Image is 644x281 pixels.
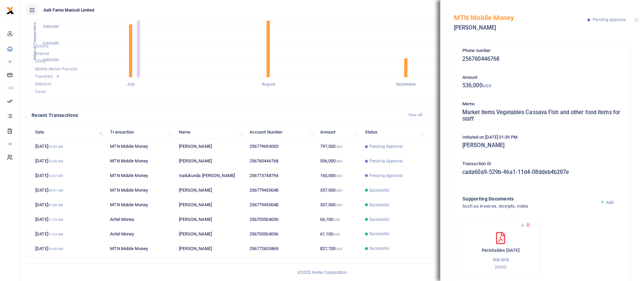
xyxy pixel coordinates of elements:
[470,248,532,253] h6: Perishables [DATE]
[462,56,622,63] h5: 256760446768
[32,111,400,119] h4: Recent Transactions
[48,203,63,207] small: 07:09 AM
[175,154,245,169] td: [PERSON_NAME]
[454,24,587,31] h5: [PERSON_NAME]
[462,203,594,210] h4: Such as invoices, receipts, notes
[462,47,622,54] p: Phone number
[246,212,316,227] td: 256705504036
[57,74,59,79] tspan: 0
[127,82,135,87] tspan: July
[106,154,175,169] td: MTN Mobile Money
[495,265,506,269] small: [DATE]
[316,139,361,154] td: 797,500
[6,6,14,15] img: logo-small
[336,189,342,192] small: UGX
[246,154,316,169] td: 256760446768
[32,169,106,183] td: [DATE]
[106,125,175,139] th: Transaction: activate to sort column ascending
[35,74,53,79] span: Transfers
[43,25,59,29] tspan: 9,000,000
[35,82,51,87] span: Deposits
[246,227,316,241] td: 256705504036
[41,7,97,13] span: Asili Farms Masindi Limited
[454,14,587,22] h5: MTN Mobile Money
[32,139,106,154] td: [DATE]
[316,241,361,256] td: 827,700
[246,241,316,256] td: 256772653869
[369,187,389,193] span: Successful
[336,247,342,251] small: UGX
[246,139,316,154] td: 256779693003
[32,198,106,212] td: [DATE]
[369,158,403,164] span: Pending Approval
[369,143,403,150] span: Pending Approval
[470,257,532,264] p: 508.3KB
[106,183,175,198] td: MTN Mobile Money
[606,200,613,205] span: Add
[175,139,245,154] td: [PERSON_NAME]
[316,227,361,241] td: 61,100
[175,241,245,256] td: [PERSON_NAME]
[175,125,245,139] th: Name: activate to sort column ascending
[175,198,245,212] td: [PERSON_NAME]
[462,82,622,89] h5: 536,000
[336,159,342,163] small: UGX
[246,183,316,198] td: 256779450048
[32,125,106,139] th: Date: activate to sort column descending
[246,125,316,139] th: Account Number: activate to sort column ascending
[462,169,622,176] h5: cada60a9-529b-46a1-11d4-08ddeb4b287e
[43,58,59,62] tspan: 3,000,000
[106,241,175,256] td: MTN Mobile Money
[48,218,63,222] small: 11:25 AM
[33,10,37,60] text: Value of Transactions (UGX )
[333,232,339,236] small: UGX
[462,160,622,168] p: Transaction ID
[175,183,245,198] td: [PERSON_NAME]
[462,74,622,81] p: Amount
[35,67,77,71] span: Mobile Money Payouts
[246,198,316,212] td: 256779450048
[48,232,63,236] small: 11:24 AM
[32,154,106,169] td: [DATE]
[106,169,175,183] td: MTN Mobile Money
[462,195,594,203] h4: Supporting Documents
[35,51,49,56] span: Internet
[175,169,245,183] td: Iradukunda [PERSON_NAME]
[462,109,622,122] h5: Market items Vegetables Cassava Fish and other food items for staff
[333,218,339,222] small: UGX
[369,173,403,179] span: Pending Approval
[482,83,491,88] small: UGX
[32,212,106,227] td: [DATE]
[405,110,427,120] a: View all
[462,142,622,149] h5: [PERSON_NAME]
[48,159,63,163] small: 10:39 AM
[5,82,15,93] li: Ac
[48,174,63,178] small: 10:37 AM
[43,41,59,46] tspan: 6,000,000
[5,56,15,67] li: M
[262,82,275,87] tspan: August
[369,245,389,251] span: Successful
[316,154,361,169] td: 536,000
[316,183,361,198] td: 337,500
[106,139,175,154] td: MTN Mobile Money
[634,18,639,22] button: Close
[316,125,361,139] th: Amount: activate to sort column ascending
[35,89,46,94] span: Cards
[462,134,622,141] p: Initiated on [DATE] 01:39 PM
[175,227,245,241] td: [PERSON_NAME]
[106,212,175,227] td: Airtel Money
[32,183,106,198] td: [DATE]
[462,218,539,277] div: Perishables 8-09-2025
[32,227,106,241] td: [DATE]
[5,138,15,150] li: M
[316,169,361,183] td: 165,000
[316,198,361,212] td: 337,500
[462,101,622,108] p: Memo
[593,17,626,22] span: Pending approval
[106,198,175,212] td: MTN Mobile Money
[6,7,14,13] a: logo-small logo-large logo-large
[35,44,49,49] span: Airtime
[600,200,614,205] a: Add
[175,212,245,227] td: [PERSON_NAME]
